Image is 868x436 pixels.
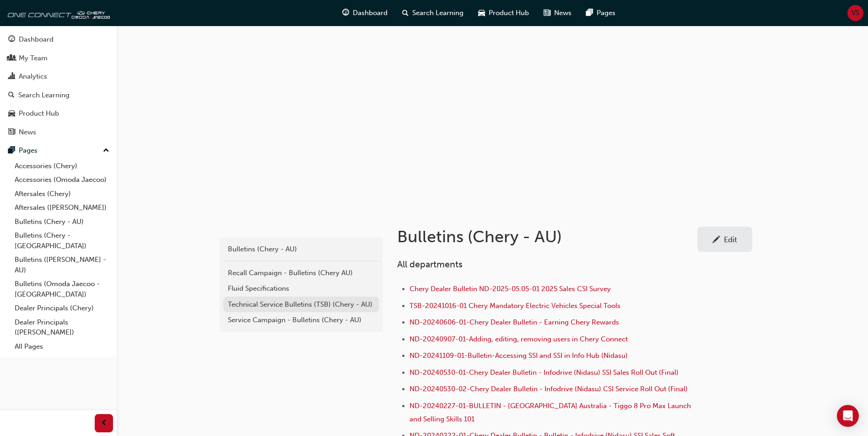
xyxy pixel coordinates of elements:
[697,227,752,252] a: Edit
[8,110,15,118] span: car-icon
[223,281,379,297] a: Fluid Specifications
[228,268,374,278] div: Recall Campaign - Bulletins (Chery AU)
[410,285,611,293] a: Chery Dealer Bulletin ND-2025-05.05-01 2025 Sales CSI Survey
[410,335,628,343] a: ND-20240907-01-Adding, editing, removing users in Chery Connect
[8,128,15,137] span: news-icon
[11,187,113,201] a: Aftersales (Chery)
[4,87,113,104] a: Search Learning
[544,7,550,19] span: news-icon
[8,36,15,44] span: guage-icon
[19,108,59,119] div: Product Hub
[410,318,619,326] a: ND-20240606-01-Chery Dealer Bulletin - Earning Chery Rewards
[228,283,374,294] div: Fluid Specifications
[579,4,623,22] a: pages-iconPages
[536,4,579,22] a: news-iconNews
[11,277,113,301] a: Bulletins (Omoda Jaecoo - [GEOGRAPHIC_DATA])
[402,7,409,19] span: search-icon
[586,7,593,19] span: pages-icon
[223,265,379,281] a: Recall Campaign - Bulletins (Chery AU)
[410,368,679,377] a: ND-20240530-01-Chery Dealer Bulletin - Infodrive (Nidasu) SSI Sales Roll Out (Final)
[11,315,113,340] a: Dealer Principals ([PERSON_NAME])
[4,142,113,159] button: Pages
[353,8,388,18] span: Dashboard
[335,4,395,22] a: guage-iconDashboard
[852,8,859,18] span: VS
[11,215,113,229] a: Bulletins (Chery - AU)
[397,227,697,247] h1: Bulletins (Chery - AU)
[19,127,36,138] div: News
[4,105,113,122] a: Product Hub
[11,159,113,173] a: Accessories (Chery)
[4,29,113,142] button: DashboardMy TeamAnalyticsSearch LearningProduct HubNews
[11,340,113,354] a: All Pages
[11,253,113,277] a: Bulletins ([PERSON_NAME] - AU)
[4,50,113,67] a: My Team
[597,8,615,18] span: Pages
[11,301,113,315] a: Dealer Principals (Chery)
[410,402,693,423] a: ND-20240227-01-BULLETIN - [GEOGRAPHIC_DATA] Australia - Tiggo 8 Pro Max Launch and Selling Skills...
[103,145,109,157] span: up-icon
[11,229,113,253] a: Bulletins (Chery - [GEOGRAPHIC_DATA])
[19,34,54,45] div: Dashboard
[397,259,463,270] span: All departments
[410,302,620,310] a: TSB-20241016-01 Chery Mandatory Electric Vehicles Special Tools
[489,8,529,18] span: Product Hub
[5,4,110,22] img: oneconnect
[712,236,720,245] span: pencil-icon
[724,235,737,244] div: Edit
[837,405,859,427] div: Open Intercom Messenger
[8,147,15,155] span: pages-icon
[19,71,47,82] div: Analytics
[471,4,536,22] a: car-iconProduct Hub
[478,7,485,19] span: car-icon
[8,73,15,81] span: chart-icon
[228,299,374,310] div: Technical Service Bulletins (TSB) (Chery - AU)
[228,244,374,255] div: Bulletins (Chery - AU)
[19,145,38,156] div: Pages
[101,418,108,429] span: prev-icon
[223,312,379,328] a: Service Campaign - Bulletins (Chery - AU)
[11,173,113,187] a: Accessories (Omoda Jaecoo)
[412,8,464,18] span: Search Learning
[8,54,15,63] span: people-icon
[342,7,349,19] span: guage-icon
[223,241,379,257] a: Bulletins (Chery - AU)
[4,124,113,141] a: News
[4,68,113,85] a: Analytics
[4,31,113,48] a: Dashboard
[11,201,113,215] a: Aftersales ([PERSON_NAME])
[847,5,863,21] button: VS
[410,351,628,360] a: ND-20241109-01-Bulletin-Accessing SSI and SSI in Info Hub (Nidasu)
[410,385,688,393] a: ND-20240530-02-Chery Dealer Bulletin - Infodrive (Nidasu) CSI Service Roll Out (Final)
[18,90,70,101] div: Search Learning
[554,8,571,18] span: News
[19,53,48,64] div: My Team
[228,315,374,325] div: Service Campaign - Bulletins (Chery - AU)
[8,91,15,100] span: search-icon
[395,4,471,22] a: search-iconSearch Learning
[223,297,379,313] a: Technical Service Bulletins (TSB) (Chery - AU)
